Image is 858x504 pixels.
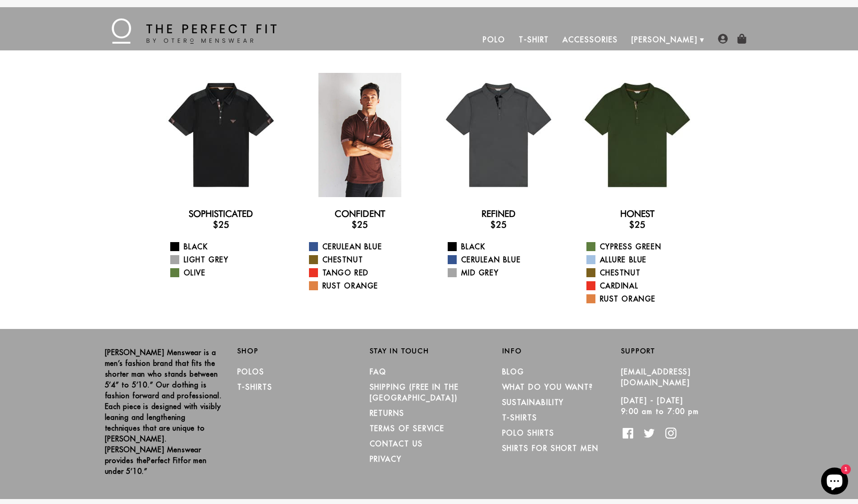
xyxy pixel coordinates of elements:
[159,219,283,230] h3: $25
[586,241,699,252] a: Cypress Green
[737,34,747,44] img: shopping-bag-icon.png
[370,347,489,355] h2: Stay in Touch
[502,347,621,355] h2: Info
[502,428,554,437] a: Polo Shirts
[189,208,253,219] a: Sophisticated
[170,241,283,252] a: Black
[335,208,385,219] a: Confident
[481,208,516,219] a: Refined
[370,424,445,433] a: TERMS OF SERVICE
[436,219,561,230] h3: $25
[309,267,422,278] a: Tango Red
[621,367,691,387] a: [EMAIL_ADDRESS][DOMAIN_NAME]
[586,293,699,304] a: Rust Orange
[309,254,422,265] a: Chestnut
[170,254,283,265] a: Light Grey
[502,444,599,453] a: Shirts for Short Men
[237,382,272,391] a: T-Shirts
[575,219,699,230] h3: $25
[448,241,561,252] a: Black
[237,367,265,376] a: Polos
[556,29,624,50] a: Accessories
[476,29,512,50] a: Polo
[370,409,404,418] a: RETURNS
[370,439,423,448] a: CONTACT US
[718,34,728,44] img: user-account-icon.png
[112,18,277,44] img: The Perfect Fit - by Otero Menswear - Logo
[237,347,356,355] h2: Shop
[502,413,537,422] a: T-Shirts
[502,398,564,407] a: Sustainability
[309,280,422,291] a: Rust Orange
[309,241,422,252] a: Cerulean Blue
[147,456,181,465] strong: Perfect Fit
[512,29,556,50] a: T-Shirt
[586,267,699,278] a: Chestnut
[621,347,754,355] h2: Support
[105,347,224,477] p: [PERSON_NAME] Menswear is a men’s fashion brand that fits the shorter man who stands between 5’4”...
[625,29,704,50] a: [PERSON_NAME]
[298,219,422,230] h3: $25
[586,254,699,265] a: Allure Blue
[502,382,594,391] a: What Do You Want?
[170,267,283,278] a: Olive
[370,454,402,463] a: PRIVACY
[448,267,561,278] a: Mid Grey
[370,382,459,402] a: SHIPPING (Free in the [GEOGRAPHIC_DATA])
[448,254,561,265] a: Cerulean Blue
[502,367,525,376] a: Blog
[621,395,740,417] p: [DATE] - [DATE] 9:00 am to 7:00 pm
[620,208,654,219] a: Honest
[818,468,851,497] inbox-online-store-chat: Shopify online store chat
[586,280,699,291] a: Cardinal
[370,367,387,376] a: FAQ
